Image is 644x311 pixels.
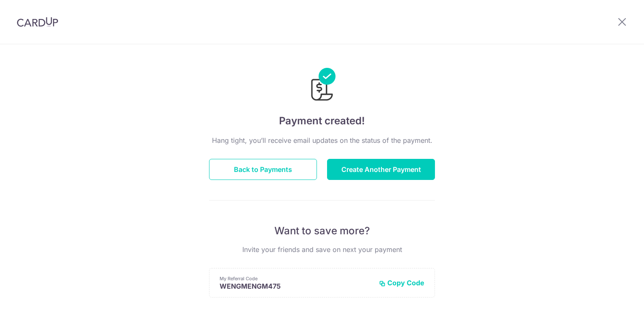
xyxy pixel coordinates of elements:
p: WENGMENGM475 [220,282,372,290]
button: Create Another Payment [327,159,435,180]
button: Copy Code [379,279,424,287]
p: Want to save more? [209,224,435,238]
p: Invite your friends and save on next your payment [209,244,435,255]
img: CardUp [17,17,58,27]
img: Payments [309,68,335,103]
button: Back to Payments [209,159,317,180]
h4: Payment created! [209,113,435,129]
p: Hang tight, you’ll receive email updates on the status of the payment. [209,135,435,145]
p: My Referral Code [220,275,372,282]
